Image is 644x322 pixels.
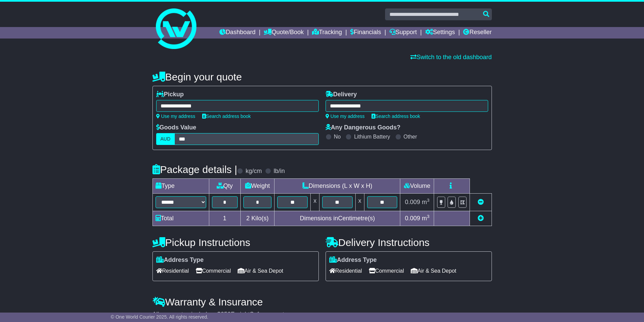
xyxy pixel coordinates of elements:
[209,179,240,194] td: Qty
[152,164,237,175] h4: Package details |
[326,124,401,131] label: Any Dangerous Goods?
[264,27,304,39] a: Quote/Book
[329,256,377,264] label: Address Type
[156,266,189,276] span: Residential
[152,71,492,82] h4: Begin your quote
[463,27,492,39] a: Reseller
[156,91,184,98] label: Pickup
[422,215,430,222] span: m
[411,266,456,276] span: Air & Sea Depot
[326,237,492,248] h4: Delivery Instructions
[422,199,430,205] span: m
[152,237,319,248] h4: Pickup Instructions
[400,179,434,194] td: Volume
[152,211,209,226] td: Total
[405,199,420,205] span: 0.009
[354,133,390,140] label: Lithium Battery
[152,311,492,318] div: All our quotes include a $ FreightSafe warranty.
[478,215,484,222] a: Add new item
[372,114,420,119] a: Search address book
[405,215,420,222] span: 0.009
[209,211,240,226] td: 1
[273,168,285,175] label: lb/in
[152,296,492,307] h4: Warranty & Insurance
[389,27,417,39] a: Support
[369,266,404,276] span: Commercial
[152,179,209,194] td: Type
[355,194,364,211] td: x
[156,114,195,119] a: Use my address
[156,133,175,145] label: AUD
[245,168,262,175] label: kg/cm
[240,211,275,226] td: Kilo(s)
[326,91,357,98] label: Delivery
[221,311,231,318] span: 250
[311,194,319,211] td: x
[275,179,400,194] td: Dimensions (L x W x H)
[427,198,430,203] sup: 3
[427,214,430,219] sup: 3
[156,124,196,131] label: Goods Value
[410,54,492,60] a: Switch to the old dashboard
[329,266,362,276] span: Residential
[196,266,231,276] span: Commercial
[334,133,341,140] label: No
[246,215,249,222] span: 2
[219,27,256,39] a: Dashboard
[111,314,209,320] span: © One World Courier 2025. All rights reserved.
[238,266,283,276] span: Air & Sea Depot
[202,114,251,119] a: Search address book
[156,256,204,264] label: Address Type
[478,199,484,205] a: Remove this item
[312,27,342,39] a: Tracking
[425,27,455,39] a: Settings
[350,27,381,39] a: Financials
[275,211,400,226] td: Dimensions in Centimetre(s)
[404,133,417,140] label: Other
[240,179,275,194] td: Weight
[326,114,365,119] a: Use my address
